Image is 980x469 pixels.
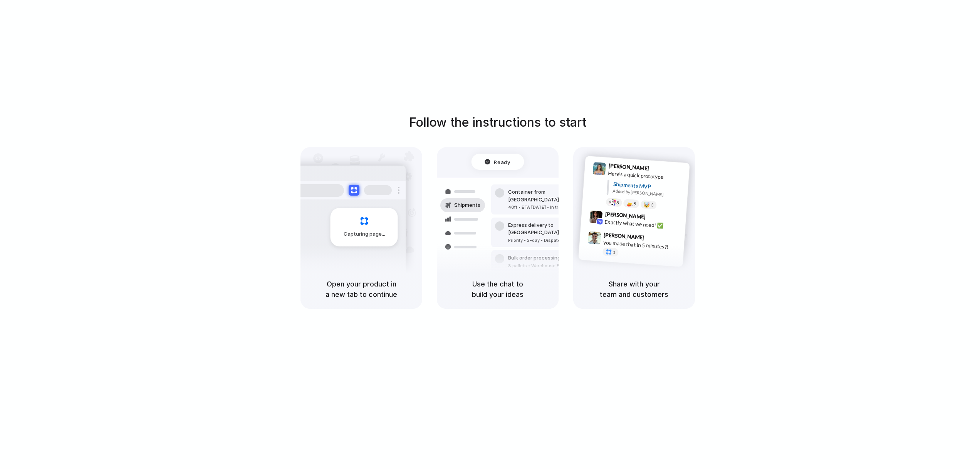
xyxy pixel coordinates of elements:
div: 8 pallets • Warehouse B • Packed [508,263,580,269]
div: Container from [GEOGRAPHIC_DATA] [508,188,591,203]
h5: Share with your team and customers [582,279,686,300]
span: [PERSON_NAME] [604,231,644,242]
span: 1 [613,250,616,255]
span: 3 [651,203,654,207]
div: you made that in 5 minutes?! [603,238,680,251]
div: 40ft • ETA [DATE] • In transit [508,204,591,211]
h1: Follow the instructions to start [409,113,586,132]
span: Ready [494,158,510,166]
div: Express delivery to [GEOGRAPHIC_DATA] [508,221,591,236]
span: Shipments [454,201,480,209]
span: 9:42 AM [648,213,664,223]
div: 🤯 [644,202,650,208]
span: 9:47 AM [646,234,662,243]
span: [PERSON_NAME] [605,210,646,221]
h5: Use the chat to build your ideas [446,279,549,300]
span: 5 [634,202,636,206]
div: Added by [PERSON_NAME] [612,188,683,199]
span: [PERSON_NAME] [608,161,649,173]
div: Here's a quick prototype [608,169,685,183]
span: 9:41 AM [651,165,667,174]
div: Bulk order processing [508,254,580,262]
span: Capturing page [344,230,386,238]
div: Exactly what we need! ✅ [604,218,681,231]
span: 8 [616,201,619,205]
h5: Open your product in a new tab to continue [310,279,413,300]
div: Shipments MVP [613,180,684,193]
div: Priority • 2-day • Dispatched [508,237,591,244]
